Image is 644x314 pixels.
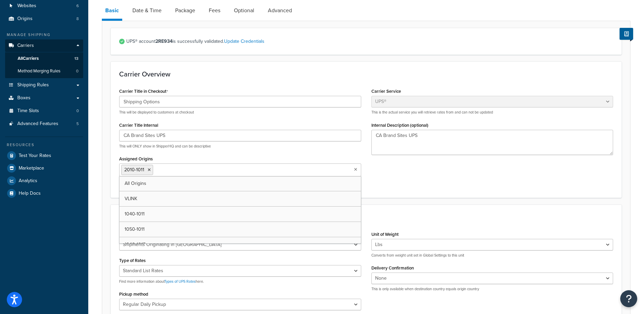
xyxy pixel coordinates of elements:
[74,56,78,62] span: 13
[102,2,122,21] a: Basic
[76,121,79,127] span: 5
[119,123,158,128] label: Carrier Title Internal
[371,123,428,128] label: Internal Description (optional)
[155,38,172,45] strong: 2RE934
[125,180,146,187] span: All Origins
[5,175,83,187] a: Analytics
[371,89,401,94] label: Carrier Service
[5,105,83,117] a: Time Slots0
[205,2,224,19] a: Fees
[76,68,78,74] span: 0
[18,56,39,62] span: All Carriers
[76,108,79,114] span: 0
[119,110,361,115] p: This will be displayed to customers at checkout
[620,290,637,307] button: Open Resource Center
[119,292,148,297] label: Pickup method
[164,279,196,284] a: Types of UPS Rates
[371,232,399,237] label: Unit of Weight
[119,213,613,221] h3: Account Settings
[5,39,83,52] a: Carriers
[224,38,264,45] a: Update Credentials
[76,3,79,9] span: 6
[124,166,144,173] span: 2010-1011
[19,191,41,196] span: Help Docs
[5,118,83,130] li: Advanced Features
[119,237,361,252] a: 1040-1017
[119,222,361,237] a: 1050-1011
[264,2,295,19] a: Advanced
[371,110,613,115] p: This is the actual service you will retrieve rates from and can not be updated
[5,65,83,77] a: Method Merging Rules0
[17,3,36,9] span: Websites
[125,210,145,217] span: 1040-1011
[17,16,33,22] span: Origins
[5,187,83,199] a: Help Docs
[119,156,153,161] label: Assigned Origins
[620,28,633,40] button: Show Help Docs
[119,144,361,149] p: This will ONLY show in ShipperHQ and can be descriptive
[5,13,83,25] li: Origins
[125,241,145,248] span: 1040-1017
[119,258,146,263] label: Type of Rates
[19,153,51,159] span: Test Your Rates
[5,118,83,130] a: Advanced Features5
[231,2,258,19] a: Optional
[17,121,58,127] span: Advanced Features
[371,253,613,258] p: Converts from weight unit set in Global Settings to this unit
[119,70,613,78] h3: Carrier Overview
[17,95,31,101] span: Boxes
[5,79,83,91] a: Shipping Rules
[5,39,83,78] li: Carriers
[371,286,613,292] p: This is only available when destination country equals origin country
[17,82,49,88] span: Shipping Rules
[119,279,361,284] p: Find more information about here.
[371,130,613,155] textarea: CA Brand Sites UPS
[5,150,83,162] a: Test Your Rates
[5,162,83,174] a: Marketplace
[76,16,79,22] span: 8
[172,2,199,19] a: Package
[125,226,145,233] span: 1050-1011
[5,142,83,148] div: Resources
[5,92,83,104] a: Boxes
[125,195,137,202] span: VLINK
[17,43,34,49] span: Carriers
[5,105,83,117] li: Time Slots
[5,52,83,65] a: AllCarriers13
[19,178,37,184] span: Analytics
[5,65,83,77] li: Method Merging Rules
[5,13,83,25] a: Origins8
[126,37,613,46] span: UPS® account is successfully validated.
[129,2,165,19] a: Date & Time
[5,32,83,38] div: Manage Shipping
[18,68,60,74] span: Method Merging Rules
[371,265,414,271] label: Delivery Confirmation
[119,176,361,191] a: All Origins
[119,207,361,222] a: 1040-1011
[119,89,168,94] label: Carrier Title in Checkout
[19,165,44,171] span: Marketplace
[17,108,39,114] span: Time Slots
[119,191,361,206] a: VLINK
